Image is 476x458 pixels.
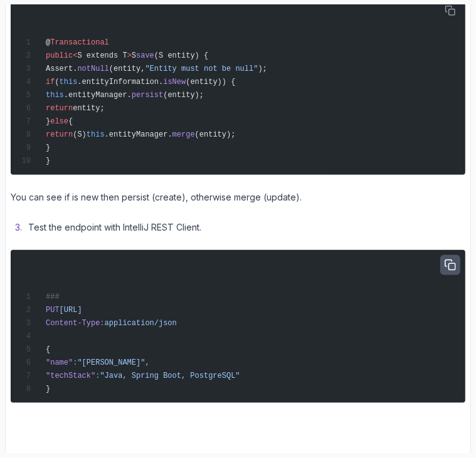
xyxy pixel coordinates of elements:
span: persist [132,91,163,100]
span: this [46,91,64,100]
span: else [50,117,68,126]
span: if [46,78,55,86]
span: .entityManager. [64,91,132,100]
span: Transactional [50,38,109,47]
span: } [46,143,50,152]
span: .entityManager. [105,130,172,139]
span: : [95,372,100,380]
span: (entity); [195,130,236,139]
span: { [68,117,73,126]
span: .entityInformation. [77,78,163,86]
li: Test the endpoint with IntelliJ REST Client. [24,220,465,235]
span: < [73,51,77,60]
span: "techStack" [46,372,95,380]
span: (S entity) { [154,51,208,60]
span: } [46,157,50,165]
span: } [46,385,50,393]
span: return [46,130,73,139]
span: "Entity must not be null" [145,65,258,73]
span: S extends T [77,51,127,60]
span: > [127,51,132,60]
span: ### [46,293,60,301]
span: S [132,51,136,60]
span: { [46,345,50,354]
span: "name" [46,358,73,367]
span: } [46,117,50,126]
span: save [136,51,154,60]
span: public [46,51,73,60]
span: @ [46,38,50,47]
span: (entity); [163,91,204,100]
span: return [46,104,73,113]
span: isNew [163,78,186,86]
span: Content-Type: [46,319,105,328]
span: application/json [105,319,177,328]
span: [URL] [60,306,82,315]
span: ( [55,78,59,86]
span: merge [172,130,195,139]
span: ); [258,65,267,73]
span: entity; [73,104,104,113]
span: : [73,358,77,367]
span: this [60,78,78,86]
p: You can see if is new then persist (create), otherwise merge (update). [11,190,465,205]
span: (entity)) { [186,78,235,86]
span: "Java, Spring Boot, PostgreSQL" [100,372,240,380]
span: notNull [77,65,108,73]
span: (entity, [109,65,145,73]
span: PUT [46,306,60,315]
span: "[PERSON_NAME]", [77,358,149,367]
span: Assert. [46,65,77,73]
span: (S) [73,130,87,139]
span: this [87,130,105,139]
